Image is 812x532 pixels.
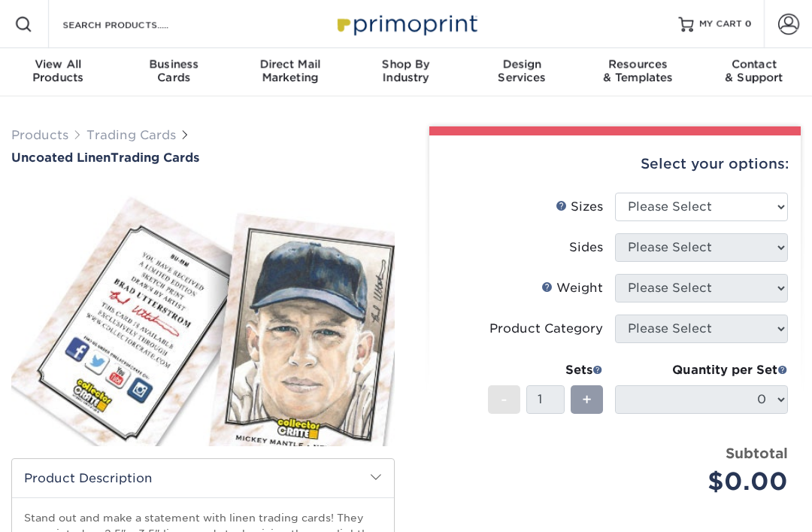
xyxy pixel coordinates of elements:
div: Sides [569,239,603,257]
a: Trading Cards [86,128,176,142]
a: BusinessCards [116,48,232,96]
div: Quantity per Set [615,361,788,379]
img: Primoprint [331,8,481,40]
strong: Subtotal [726,445,788,461]
a: Uncoated LinenTrading Cards [11,150,395,165]
span: - [501,388,507,411]
span: Uncoated Linen [11,150,111,165]
span: MY CART [699,18,742,31]
input: SEARCH PRODUCTS..... [61,15,208,33]
span: + [582,388,592,411]
a: Resources& Templates [580,48,695,96]
a: Shop ByIndustry [348,48,464,96]
span: Contact [696,57,812,71]
span: Design [464,57,580,71]
a: DesignServices [464,48,580,96]
div: Sizes [556,198,603,216]
div: Weight [541,279,603,297]
img: Uncoated Linen 01 [11,182,395,448]
div: Product Category [489,320,603,338]
div: Marketing [232,57,348,84]
span: Direct Mail [232,57,348,71]
div: & Support [696,57,812,84]
div: & Templates [580,57,695,84]
span: 0 [745,19,752,29]
a: Products [11,128,68,142]
div: $0.00 [626,464,788,500]
a: Direct MailMarketing [232,48,348,96]
div: Cards [116,57,232,84]
div: Sets [488,361,603,379]
span: Shop By [348,57,464,71]
div: Services [464,57,580,84]
span: Business [116,57,232,71]
a: Contact& Support [696,48,812,96]
span: Resources [580,57,695,71]
div: Industry [348,57,464,84]
div: Select your options: [441,135,789,193]
h2: Product Description [12,459,394,497]
h1: Trading Cards [11,150,395,165]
